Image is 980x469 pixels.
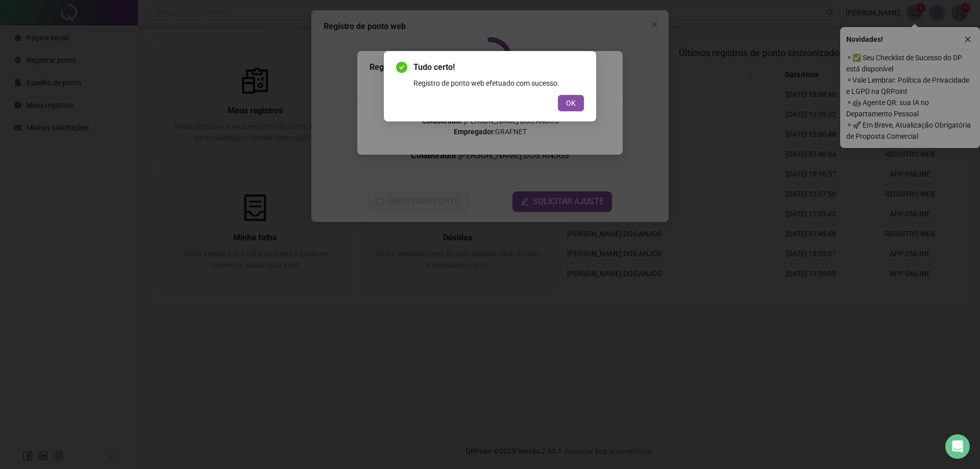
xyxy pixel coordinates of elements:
div: Open Intercom Messenger [945,434,970,459]
span: check-circle [396,62,407,73]
span: OK [566,97,576,109]
span: Tudo certo! [413,61,584,73]
button: OK [558,95,584,111]
div: Registro de ponto web efetuado com sucesso. [413,78,584,89]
